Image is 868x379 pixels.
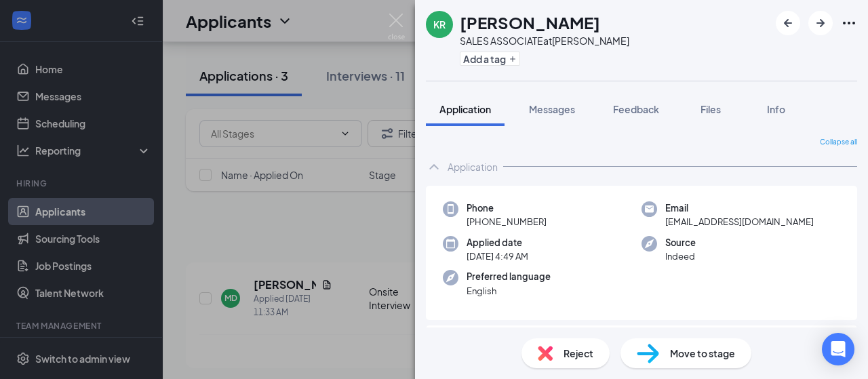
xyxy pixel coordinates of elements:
[433,18,446,31] div: KR
[820,137,857,148] span: Collapse all
[564,346,593,361] span: Reject
[841,15,857,31] svg: Ellipses
[822,333,854,365] div: Open Intercom Messenger
[701,103,721,115] span: Files
[509,55,517,63] svg: Plus
[670,346,735,361] span: Move to stage
[780,15,796,31] svg: ArrowLeftNew
[808,11,833,35] button: ArrowRight
[467,270,551,283] span: Preferred language
[439,103,491,115] span: Application
[665,236,696,250] span: Source
[426,159,442,175] svg: ChevronUp
[467,215,547,228] span: [PHONE_NUMBER]
[467,250,528,263] span: [DATE] 4:49 AM
[665,215,814,228] span: [EMAIL_ADDRESS][DOMAIN_NAME]
[467,284,551,298] span: English
[665,201,814,215] span: Email
[665,250,696,263] span: Indeed
[529,103,575,115] span: Messages
[460,11,600,34] h1: [PERSON_NAME]
[460,52,520,66] button: PlusAdd a tag
[613,103,659,115] span: Feedback
[812,15,829,31] svg: ArrowRight
[467,236,528,250] span: Applied date
[448,160,498,174] div: Application
[776,11,800,35] button: ArrowLeftNew
[467,201,547,215] span: Phone
[767,103,785,115] span: Info
[460,34,629,47] div: SALES ASSOCIATE at [PERSON_NAME]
